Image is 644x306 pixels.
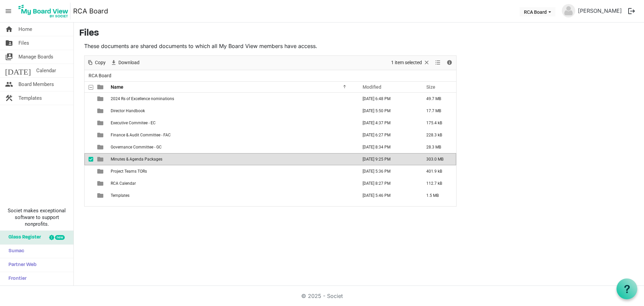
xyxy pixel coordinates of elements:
td: checkbox [85,165,93,177]
td: 112.7 kB is template cell column header Size [419,177,456,189]
td: January 03, 2023 6:27 PM column header Modified [356,129,419,141]
button: Download [109,58,141,67]
span: Partner Web [5,258,37,272]
span: Board Members [18,78,54,91]
p: These documents are shared documents to which all My Board View members have access. [84,42,457,50]
span: 1 item selected [390,58,423,67]
button: RCA Board dropdownbutton [520,7,555,16]
td: 401.9 kB is template cell column header Size [419,165,456,177]
td: Project Teams TORs is template cell column header Name [109,165,356,177]
td: is template cell column header type [93,129,109,141]
span: Societ makes exceptional software to support nonprofits. [3,207,70,227]
span: Templates [18,91,42,105]
a: RCA Board [73,4,108,18]
button: Selection [390,58,431,67]
h3: Files [79,28,639,39]
td: is template cell column header type [93,177,109,189]
div: Copy [85,56,108,70]
span: Frontier [5,272,26,286]
td: checkbox [85,93,93,105]
td: Templates is template cell column header Name [109,189,356,202]
a: My Board View Logo [16,3,73,19]
td: November 10, 2022 4:37 PM column header Modified [356,117,419,129]
td: checkbox [85,177,93,189]
td: 1.5 MB is template cell column header Size [419,189,456,202]
span: Project Teams TORs [111,169,147,174]
span: Executive Commitee - EC [111,121,156,125]
span: Governance Committee - GC [111,145,162,149]
div: Details [444,56,455,70]
td: Minutes & Agenda Packages is template cell column header Name [109,153,356,165]
div: View [432,56,444,70]
button: Copy [86,58,107,67]
span: [DATE] [5,64,31,77]
td: is template cell column header type [93,189,109,202]
button: View dropdownbutton [434,58,442,67]
td: RCA Calendar is template cell column header Name [109,177,356,189]
td: November 11, 2021 5:36 PM column header Modified [356,165,419,177]
td: Executive Commitee - EC is template cell column header Name [109,117,356,129]
span: people [5,78,13,91]
a: [PERSON_NAME] [575,4,625,17]
a: © 2025 - Societ [301,293,343,299]
img: My Board View Logo [16,3,70,19]
td: Director Handbook is template cell column header Name [109,105,356,117]
td: is template cell column header type [93,117,109,129]
td: July 20, 2023 8:34 PM column header Modified [356,141,419,153]
td: 175.4 kB is template cell column header Size [419,117,456,129]
span: Home [18,23,32,36]
td: 17.7 MB is template cell column header Size [419,105,456,117]
span: folder_shared [5,36,13,50]
span: Manage Boards [18,50,53,63]
span: menu [2,5,15,17]
td: 228.3 kB is template cell column header Size [419,129,456,141]
td: Governance Committee - GC is template cell column header Name [109,141,356,153]
span: Director Handbook [111,108,145,113]
span: 2024 Rs of Excellence nominations [111,96,174,101]
div: Clear selection [389,56,432,70]
td: September 04, 2024 6:48 PM column header Modified [356,93,419,105]
span: RCA Board [87,72,113,80]
td: 303.0 MB is template cell column header Size [419,153,456,165]
span: Sumac [5,245,24,258]
span: Templates [111,193,129,198]
td: is template cell column header type [93,141,109,153]
td: is template cell column header type [93,165,109,177]
td: checkbox [85,141,93,153]
td: 49.7 MB is template cell column header Size [419,93,456,105]
span: RCA Calendar [111,181,136,186]
td: Finance & Audit Committee - FAC is template cell column header Name [109,129,356,141]
td: checkbox [85,105,93,117]
td: 2024 Rs of Excellence nominations is template cell column header Name [109,93,356,105]
span: Files [18,36,29,50]
span: construction [5,91,13,105]
td: checkbox [85,117,93,129]
button: Details [445,58,454,67]
span: Copy [94,58,106,67]
div: Download [108,56,142,70]
span: switch_account [5,50,13,63]
td: May 28, 2025 5:50 PM column header Modified [356,105,419,117]
span: Name [111,84,123,90]
td: February 22, 2023 8:27 PM column header Modified [356,177,419,189]
button: logout [625,4,639,18]
td: is template cell column header type [93,153,109,165]
td: is template cell column header type [93,105,109,117]
td: 28.3 MB is template cell column header Size [419,141,456,153]
span: Size [426,84,435,90]
span: Download [118,58,140,67]
span: Minutes & Agenda Packages [111,157,162,162]
td: checkbox [85,189,93,202]
td: November 11, 2021 5:46 PM column header Modified [356,189,419,202]
img: no-profile-picture.svg [562,4,575,17]
span: Modified [363,84,381,90]
td: September 10, 2025 9:25 PM column header Modified [356,153,419,165]
td: is template cell column header type [93,93,109,105]
div: new [55,235,65,240]
td: checkbox [85,129,93,141]
span: Calendar [36,64,56,77]
span: Finance & Audit Committee - FAC [111,133,171,137]
span: home [5,23,13,36]
span: Glass Register [5,231,41,244]
td: checkbox [85,153,93,165]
